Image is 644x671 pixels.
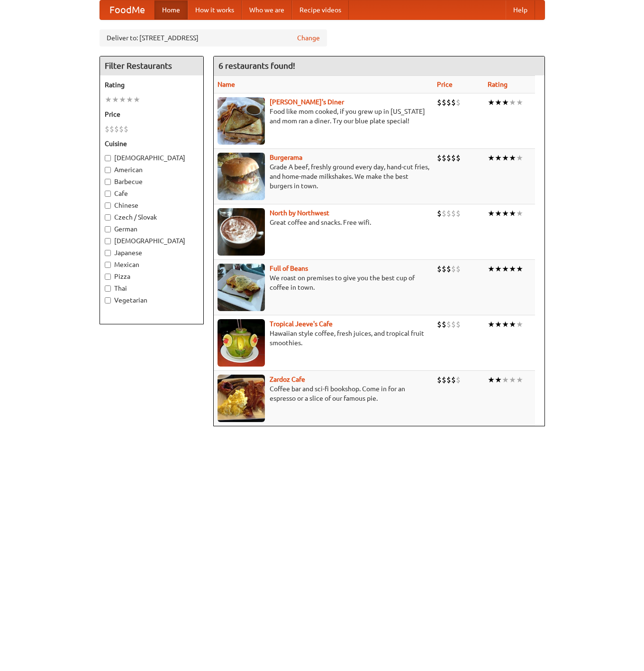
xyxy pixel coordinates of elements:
[133,94,140,105] li: ★
[105,153,199,163] label: [DEMOGRAPHIC_DATA]
[495,264,502,274] li: ★
[218,329,429,348] p: Hawaiian style coffee, fresh juices, and tropical fruit smoothies.
[446,319,451,330] li: $
[495,375,502,385] li: ★
[446,375,451,385] li: $
[451,153,456,163] li: $
[105,295,199,305] label: Vegetarian
[456,153,461,163] li: $
[292,0,349,19] a: Recipe videos
[105,250,111,256] input: Japanese
[446,153,451,163] li: $
[105,189,199,198] label: Cafe
[188,0,242,19] a: How it works
[516,208,523,219] li: ★
[218,153,265,200] img: burgerama.jpg
[218,273,429,292] p: We roast on premises to give you the best cup of coffee in town.
[446,208,451,219] li: $
[502,264,509,274] li: ★
[456,97,461,108] li: $
[488,208,495,219] li: ★
[109,124,114,134] li: $
[442,375,446,385] li: $
[442,97,446,108] li: $
[105,124,109,134] li: $
[456,375,461,385] li: $
[105,248,199,257] label: Japanese
[456,264,461,274] li: $
[446,97,451,108] li: $
[495,153,502,163] li: ★
[218,384,429,403] p: Coffee bar and sci-fi bookshop. Come in for an espresso or a slice of our famous pie.
[509,208,516,219] li: ★
[218,97,265,145] img: sallys.jpg
[488,97,495,108] li: ★
[100,56,203,75] h4: Filter Restaurants
[119,94,126,105] li: ★
[105,167,111,173] input: American
[509,264,516,274] li: ★
[297,33,320,43] a: Change
[446,264,451,274] li: $
[442,264,446,274] li: $
[126,94,133,105] li: ★
[442,153,446,163] li: $
[105,80,199,90] h5: Rating
[488,81,508,88] a: Rating
[218,107,429,126] p: Food like mom cooked, if you grew up in [US_STATE] and mom ran a diner. Try our blue plate special!
[218,218,429,227] p: Great coffee and snacks. Free wifi.
[451,208,456,219] li: $
[270,209,329,217] a: North by Northwest
[516,375,523,385] li: ★
[516,319,523,330] li: ★
[270,98,344,106] a: [PERSON_NAME]'s Diner
[105,297,111,303] input: Vegetarian
[242,0,292,19] a: Who we are
[100,29,327,46] div: Deliver to: [STREET_ADDRESS]
[502,208,509,219] li: ★
[270,154,302,161] b: Burgerama
[437,375,442,385] li: $
[114,124,119,134] li: $
[488,264,495,274] li: ★
[218,375,265,422] img: zardoz.jpg
[218,162,429,191] p: Grade A beef, freshly ground every day, hand-cut fries, and home-made milkshakes. We make the bes...
[506,0,535,19] a: Help
[437,153,442,163] li: $
[105,94,112,105] li: ★
[509,319,516,330] li: ★
[105,260,199,269] label: Mexican
[516,153,523,163] li: ★
[270,265,308,272] a: Full of Beans
[112,94,119,105] li: ★
[105,214,111,221] input: Czech / Slovak
[456,208,461,219] li: $
[451,375,456,385] li: $
[119,124,124,134] li: $
[105,201,199,210] label: Chinese
[105,284,199,293] label: Thai
[442,208,446,219] li: $
[105,191,111,197] input: Cafe
[105,179,111,185] input: Barbecue
[124,124,128,134] li: $
[451,319,456,330] li: $
[437,97,442,108] li: $
[105,272,199,281] label: Pizza
[105,262,111,268] input: Mexican
[218,264,265,311] img: beans.jpg
[516,97,523,108] li: ★
[154,0,188,19] a: Home
[442,319,446,330] li: $
[488,375,495,385] li: ★
[270,320,333,328] a: Tropical Jeeve's Cafe
[218,81,235,88] a: Name
[270,376,305,383] a: Zardoz Cafe
[105,139,199,148] h5: Cuisine
[509,153,516,163] li: ★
